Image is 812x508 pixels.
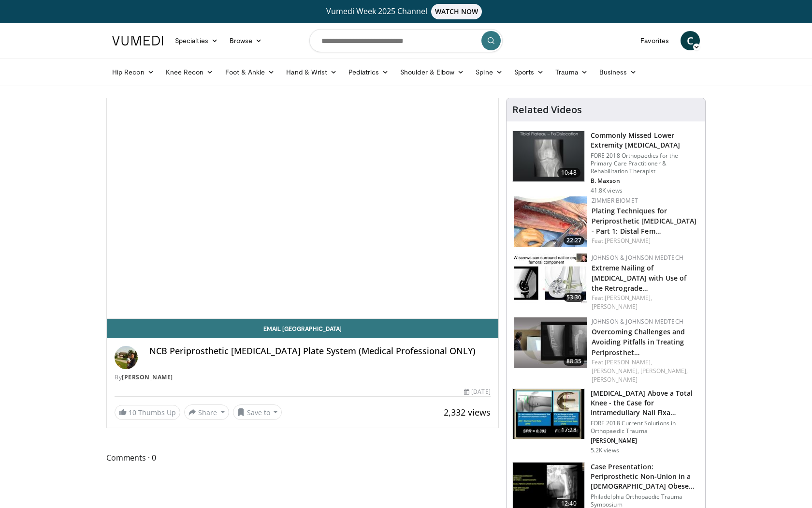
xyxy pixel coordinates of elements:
a: Shoulder & Elbow [394,62,470,82]
h3: Commonly Missed Lower Extremity [MEDICAL_DATA] [591,131,699,150]
a: Trauma [550,62,594,82]
button: Share [184,404,229,420]
img: Avatar [115,346,138,369]
a: Business [594,62,643,82]
input: Search topics, interventions [309,29,503,52]
a: [PERSON_NAME], [605,294,652,302]
a: Johnson & Johnson MedTech [592,317,683,326]
p: 5.2K views [591,447,619,454]
p: 41.8K views [591,187,623,194]
p: [PERSON_NAME] [591,437,699,445]
a: Favorites [635,31,675,50]
div: [DATE] [464,388,490,396]
h4: NCB Periprosthetic [MEDICAL_DATA] Plate System (Medical Professional ONLY) [149,346,491,357]
a: Browse [224,31,268,50]
p: FORE 2018 Orthopaedics for the Primary Care Practitioner & Rehabilitation Therapist [591,152,699,175]
a: Hip Recon [106,62,160,82]
h4: Related Videos [512,104,582,116]
a: 10 Thumbs Up [115,405,180,420]
a: Johnson & Johnson MedTech [592,254,683,262]
a: 17:28 [MEDICAL_DATA] Above a Total Knee - the Case for Intramedullary Nail Fixa… FORE 2018 Curren... [512,388,699,454]
a: Specialties [169,31,224,50]
p: B. Maxson [591,177,699,185]
a: [PERSON_NAME], [592,367,639,375]
a: [PERSON_NAME] [605,237,651,245]
h3: Case Presentation: Periprosthetic Non-Union in a [DEMOGRAPHIC_DATA] Obese [DEMOGRAPHIC_DATA] [591,462,699,491]
img: 767ab69a-c649-46df-8d26-9eaddb2db19b.150x105_q85_crop-smart_upscale.jpg [514,317,587,368]
img: 70d3341c-7180-4ac6-a1fb-92ff90186a6e.150x105_q85_crop-smart_upscale.jpg [514,254,587,304]
span: 2,332 views [444,406,491,418]
a: Foot & Ankle [219,62,281,82]
a: [PERSON_NAME] [122,373,173,381]
p: FORE 2018 Current Solutions in Orthopaedic Trauma [591,419,699,435]
h3: [MEDICAL_DATA] Above a Total Knee - the Case for Intramedullary Nail Fixa… [591,388,699,418]
a: Spine [470,62,508,82]
a: [PERSON_NAME] [592,375,638,384]
span: WATCH NOW [431,4,482,19]
div: Feat. [592,358,697,384]
span: Comments 0 [106,451,499,464]
div: By [115,373,491,382]
a: Plating Techniques for Periprosthetic [MEDICAL_DATA] - Part 1: Distal Fem… [592,206,697,236]
a: Pediatrics [343,62,394,82]
a: Vumedi Week 2025 ChannelWATCH NOW [114,4,698,19]
a: 22:27 [514,196,587,247]
a: Sports [508,62,550,82]
a: Overcoming Challenges and Avoiding Pitfalls in Treating Periprosthet… [592,327,685,357]
img: VuMedi Logo [112,36,163,45]
img: be9015ec-d874-4d5f-9028-2dfac6d08909.150x105_q85_crop-smart_upscale.jpg [513,389,584,439]
span: 10 [129,408,136,417]
a: [PERSON_NAME], [605,358,652,366]
button: Save to [233,404,282,420]
a: Hand & Wrist [280,62,343,82]
a: C [681,31,700,50]
img: d9a74720-ed1c-49b9-8259-0b05c72e3d51.150x105_q85_crop-smart_upscale.jpg [514,196,587,247]
a: 10:48 Commonly Missed Lower Extremity [MEDICAL_DATA] FORE 2018 Orthopaedics for the Primary Care ... [512,131,699,194]
span: 53:30 [564,293,584,302]
a: 88:35 [514,317,587,368]
a: Extreme Nailing of [MEDICAL_DATA] with Use of the Retrograde… [592,263,687,293]
a: [PERSON_NAME], [640,367,688,375]
span: 17:28 [557,425,580,435]
a: 53:30 [514,254,587,304]
a: Knee Recon [160,62,219,82]
div: Feat. [592,294,697,311]
span: 88:35 [564,357,584,366]
span: 10:48 [557,168,580,178]
a: Zimmer Biomet [592,196,638,205]
video-js: Video Player [107,98,498,319]
a: Email [GEOGRAPHIC_DATA] [107,319,498,338]
div: Feat. [592,237,697,245]
img: 4aa379b6-386c-4fb5-93ee-de5617843a87.150x105_q85_crop-smart_upscale.jpg [513,131,584,181]
span: 22:27 [564,236,584,245]
a: [PERSON_NAME] [592,302,638,311]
